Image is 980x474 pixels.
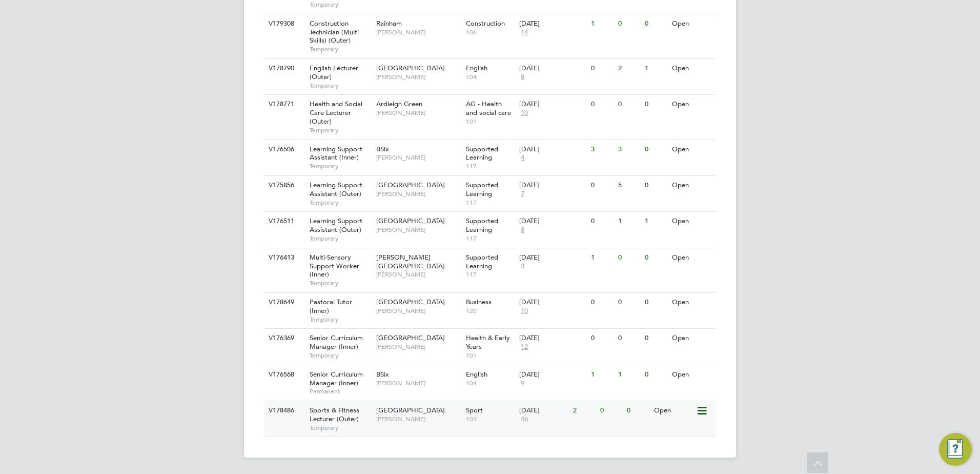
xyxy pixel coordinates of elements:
[310,126,371,134] span: Temporary
[266,140,302,159] div: V176506
[266,59,302,78] div: V178790
[588,95,615,114] div: 0
[669,365,714,384] div: Open
[310,370,363,387] span: Senior Curriculum Manager (Inner)
[519,343,529,351] span: 12
[266,293,302,312] div: V178649
[519,19,586,28] div: [DATE]
[669,212,714,231] div: Open
[669,59,714,78] div: Open
[466,64,487,72] span: English
[642,248,669,267] div: 0
[376,307,461,315] span: [PERSON_NAME]
[598,401,624,420] div: 0
[651,401,696,420] div: Open
[310,298,352,315] span: Pastoral Tutor (Inner)
[616,212,642,231] div: 1
[376,253,445,270] span: [PERSON_NAME][GEOGRAPHIC_DATA]
[466,351,515,360] span: 101
[519,217,586,226] div: [DATE]
[669,14,714,33] div: Open
[642,95,669,114] div: 0
[310,387,371,396] span: Permanent
[616,95,642,114] div: 0
[642,176,669,195] div: 0
[310,19,359,45] span: Construction Technician (Multi Skills) (Outer)
[588,293,615,312] div: 0
[466,370,487,379] span: English
[466,145,498,162] span: Supported Learning
[466,406,483,414] span: Sport
[642,212,669,231] div: 1
[519,28,529,37] span: 14
[669,329,714,348] div: Open
[519,145,586,154] div: [DATE]
[642,329,669,348] div: 0
[466,100,511,117] span: AG - Health and social care
[616,365,642,384] div: 1
[519,406,568,415] div: [DATE]
[519,153,526,162] span: 4
[466,28,515,36] span: 106
[376,298,445,306] span: [GEOGRAPHIC_DATA]
[310,1,371,9] span: Temporary
[266,95,302,114] div: V178771
[376,100,422,108] span: Ardleigh Green
[588,140,615,159] div: 3
[310,64,358,81] span: English Lecturer (Outer)
[669,95,714,114] div: Open
[519,190,526,199] span: 7
[669,140,714,159] div: Open
[616,248,642,267] div: 0
[519,298,586,307] div: [DATE]
[588,212,615,231] div: 0
[376,145,389,153] span: BSix
[588,329,615,348] div: 0
[376,216,445,225] span: [GEOGRAPHIC_DATA]
[519,307,529,315] span: 10
[466,117,515,126] span: 101
[519,181,586,190] div: [DATE]
[310,181,362,198] span: Learning Support Assistant (Outer)
[376,343,461,351] span: [PERSON_NAME]
[310,351,371,360] span: Temporary
[466,19,505,28] span: Construction
[616,293,642,312] div: 0
[519,64,586,73] div: [DATE]
[310,45,371,53] span: Temporary
[519,253,586,262] div: [DATE]
[376,153,461,162] span: [PERSON_NAME]
[642,293,669,312] div: 0
[466,298,492,306] span: Business
[376,226,461,234] span: [PERSON_NAME]
[616,176,642,195] div: 5
[519,109,529,117] span: 10
[376,64,445,72] span: [GEOGRAPHIC_DATA]
[376,28,461,36] span: [PERSON_NAME]
[642,14,669,33] div: 0
[669,176,714,195] div: Open
[266,329,302,348] div: V176369
[376,109,461,117] span: [PERSON_NAME]
[376,415,461,423] span: [PERSON_NAME]
[616,14,642,33] div: 0
[466,270,515,279] span: 117
[616,329,642,348] div: 0
[376,379,461,387] span: [PERSON_NAME]
[310,253,359,279] span: Multi-Sensory Support Worker (Inner)
[616,140,642,159] div: 3
[466,333,510,351] span: Health & Early Years
[519,415,529,424] span: 46
[588,365,615,384] div: 1
[519,100,586,109] div: [DATE]
[310,82,371,90] span: Temporary
[310,406,359,423] span: Sports & Fitness Lecturer (Outer)
[519,262,526,271] span: 3
[939,433,972,466] button: Engage Resource Center
[266,212,302,231] div: V176511
[266,176,302,195] div: V175856
[588,59,615,78] div: 0
[466,415,515,423] span: 103
[588,248,615,267] div: 1
[669,293,714,312] div: Open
